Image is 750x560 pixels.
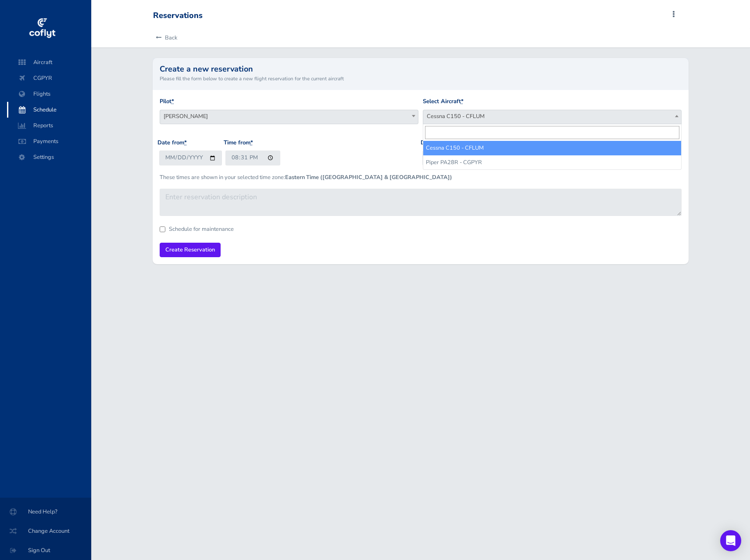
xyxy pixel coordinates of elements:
[28,15,57,42] img: coflyt logo
[16,70,82,86] span: CGPYR
[720,530,741,551] div: Open Intercom Messenger
[160,110,418,122] span: Steve Moynahan
[224,138,253,147] label: Time from
[16,149,82,165] span: Settings
[423,97,464,106] label: Select Aircraft
[160,97,174,106] label: Pilot
[16,118,82,133] span: Reports
[160,75,682,83] small: Please fill the form below to create a new flight reservation for the current aircraft
[423,155,681,169] li: Piper PA28R - CGPYR
[11,523,81,539] span: Change Account
[160,173,682,182] p: These times are shown in your selected time zone:
[153,28,177,47] a: Back
[250,139,253,147] abbr: required
[421,138,443,147] label: Date to
[423,141,681,155] li: Cessna C150 - CFLUM
[16,54,82,70] span: Aircraft
[16,102,82,118] span: Schedule
[171,97,174,105] abbr: required
[184,139,187,147] abbr: required
[461,97,464,105] abbr: required
[11,542,81,558] span: Sign Out
[153,11,203,21] div: Reservations
[157,138,187,147] label: Date from
[11,504,81,520] span: Need Help?
[285,173,452,181] b: Eastern Time ([GEOGRAPHIC_DATA] & [GEOGRAPHIC_DATA])
[16,133,82,149] span: Payments
[169,226,234,232] label: Schedule for maintenance
[160,65,682,73] h2: Create a new reservation
[423,110,682,124] span: Cessna C150 - CFLUM
[423,110,681,122] span: Cessna C150 - CFLUM
[16,86,82,102] span: Flights
[160,110,418,124] span: Steve Moynahan
[160,243,221,257] input: Create Reservation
